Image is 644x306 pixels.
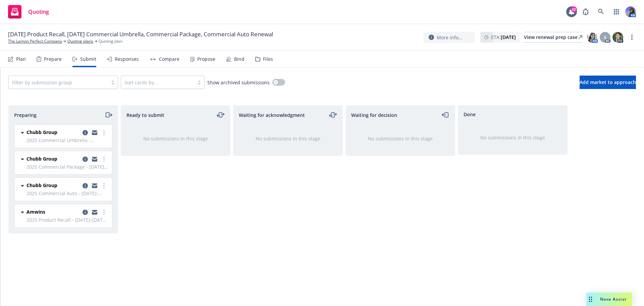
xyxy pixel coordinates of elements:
a: copy logging email [91,155,99,163]
div: Plan [16,56,26,62]
a: copy logging email [81,208,89,216]
span: Chubb Group [26,155,57,162]
div: Prepare [44,56,62,62]
a: View renewal prep case [524,32,582,43]
a: moveLeft [441,111,449,119]
span: 2025 Commercial Package - [DATE]-[DATE] Commercial Package (GL/Property/Crime) [26,163,108,170]
a: copy logging email [81,155,89,163]
img: photo [587,32,598,43]
div: Compare [159,56,179,62]
a: more [100,182,108,190]
a: copy logging email [81,129,89,137]
a: copy logging email [81,182,89,190]
div: Drag to move [586,293,595,306]
a: moveLeftRight [217,111,225,119]
div: No submissions in this stage [244,135,332,142]
span: 2025 Product Recall - [DATE]-[DATE] Product Recall- Primary $1M [26,216,108,223]
a: copy logging email [91,208,99,216]
button: Add market to approach [580,76,636,89]
span: Ready to submit [126,112,164,119]
span: ETA : [491,34,516,41]
span: Chubb Group [26,182,57,189]
div: 22 [571,6,577,12]
div: Propose [197,56,215,62]
span: Show archived submissions [207,79,270,86]
div: Submit [80,56,96,62]
a: more [628,33,636,41]
a: moveLeftRight [329,111,337,119]
span: Add market to approach [580,79,636,85]
a: copy logging email [91,182,99,190]
span: More info... [437,34,463,41]
button: More info... [423,32,475,43]
span: Waiting for decision [351,112,397,119]
button: Nova Assist [586,293,632,306]
div: Responses [115,56,139,62]
a: copy logging email [91,129,99,137]
img: photo [625,6,636,17]
a: more [100,129,108,137]
a: The Lemon Perfect Company [8,38,62,44]
strong: [DATE] [501,34,516,40]
a: Report a Bug [579,5,592,18]
span: 2025 Commercial Umbrella - [DATE]-[DATE] Umbrella [26,137,108,144]
span: 2025 Commercial Auto - [DATE]-[DATE] Auto Policy- HNOA [26,190,108,197]
a: Quoting [5,2,52,21]
img: photo [612,32,623,43]
span: [DATE] Product Recall, [DATE] Commercial Umbrella, Commercial Package, Commercial Auto Renewal [8,30,273,38]
span: Nova Assist [600,296,627,302]
span: Chubb Group [26,129,57,136]
a: more [100,155,108,163]
div: No submissions in this stage [357,135,444,142]
a: Search [594,5,608,18]
span: Quoting plan [99,38,122,44]
div: Bind [234,56,245,62]
span: Quoting [28,9,49,14]
a: Switch app [610,5,623,18]
div: Files [263,56,273,62]
span: Done [464,111,476,118]
span: Waiting for acknowledgment [239,112,305,119]
a: moveRight [104,111,112,119]
div: No submissions in this stage [132,135,219,142]
a: Quoting plans [67,38,93,44]
span: Amwins [26,208,45,215]
span: Preparing [14,112,37,119]
span: S [604,34,606,41]
a: more [100,208,108,216]
div: No submissions in this stage [469,134,556,141]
